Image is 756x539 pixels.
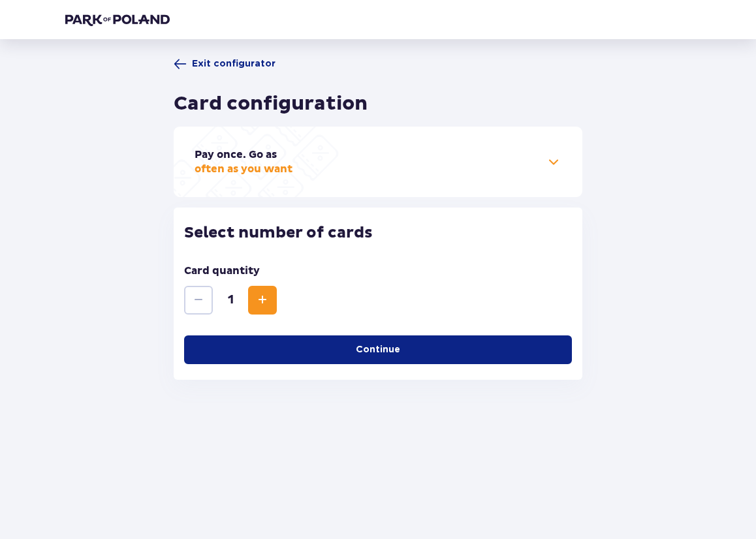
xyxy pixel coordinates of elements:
[174,91,368,116] h1: Card configuration
[195,147,292,176] p: often as you want
[356,343,400,356] p: Continue
[248,286,277,315] button: Increase
[184,286,213,315] button: Decrease
[174,57,276,70] a: Exit configurator
[65,13,170,26] img: Park of Poland logo
[184,335,572,364] button: Continue
[192,57,276,70] span: Exit configurator
[215,292,245,308] span: 1
[184,223,572,243] p: Select number of cards
[195,148,277,161] span: Pay once. Go as
[184,264,260,278] p: Card quantity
